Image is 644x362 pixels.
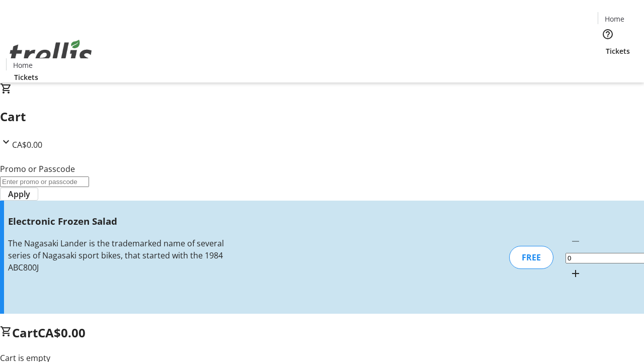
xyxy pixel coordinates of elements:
[8,188,30,200] span: Apply
[6,29,96,79] img: Orient E2E Organization LD1xmtVLnD's Logo
[606,46,630,56] span: Tickets
[598,14,630,24] a: Home
[8,214,228,228] h3: Electronic Frozen Salad
[598,46,638,56] a: Tickets
[8,237,228,274] div: The Nagasaki Lander is the trademarked name of several series of Nagasaki sport bikes, that start...
[14,72,38,82] span: Tickets
[7,60,39,70] a: Home
[605,14,624,24] span: Home
[38,324,86,341] span: CA$0.00
[598,56,618,76] button: Cart
[598,24,618,44] button: Help
[12,139,42,150] span: CA$0.00
[509,246,553,269] div: FREE
[13,60,33,70] span: Home
[566,263,586,284] button: Increment by one
[6,72,46,82] a: Tickets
